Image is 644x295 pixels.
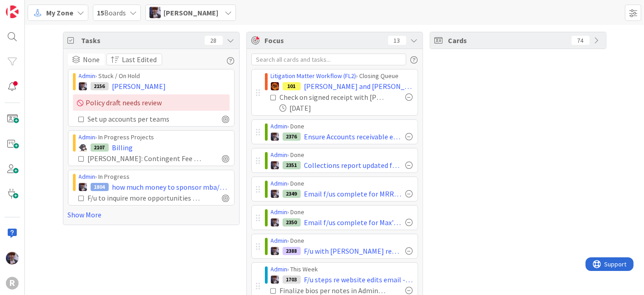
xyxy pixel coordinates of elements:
span: Tasks [82,35,200,46]
a: Admin [271,179,288,187]
span: Email f/us complete for Max' clients [304,217,402,228]
div: 101 [283,82,301,90]
div: 1703 [283,275,301,284]
span: Ensure Accounts receivable entered in IOLTA report by the end of 15th [304,131,402,142]
img: TR [271,82,279,90]
div: R [6,277,19,290]
div: › In Progress Projects [79,133,230,142]
span: Billing [112,142,133,153]
div: › Done [271,122,413,131]
span: Cards [448,35,567,46]
div: › Done [271,207,413,217]
span: Focus [265,35,381,46]
button: Last Edited [106,54,162,65]
img: ML [271,218,279,226]
img: KN [79,143,87,152]
div: [DATE] [280,103,413,113]
img: ML [271,161,279,169]
a: Litigation Matter Workflow (FL2) [271,72,356,80]
div: 2107 [91,143,109,152]
span: [PERSON_NAME] and [PERSON_NAME] [304,81,413,92]
div: › Done [271,179,413,188]
div: F/u to inquire more opportunities to sponsor estate planning & litigation law sections - at some ... [88,192,202,203]
span: F/u steps re website edits email - draft bio updates [304,274,413,285]
b: 15 [97,8,104,17]
span: Boards [97,7,126,18]
img: ML [271,133,279,141]
img: ML [6,252,19,265]
input: Search all cards and tasks... [251,54,406,65]
div: Check on signed receipt with [PERSON_NAME]? [280,92,386,103]
span: Support [19,1,41,12]
span: Last Edited [122,54,157,65]
img: ML [271,275,279,284]
div: 74 [572,36,590,45]
div: 2376 [283,133,301,141]
div: [PERSON_NAME]: Contingent Fee Agreement (likely) > Update once terms clear [88,153,202,164]
img: Visit kanbanzone.com [6,5,19,18]
div: 13 [388,36,406,45]
a: Show More [68,209,235,220]
a: Admin [79,133,96,141]
span: None [83,54,100,65]
img: ML [79,82,87,90]
div: Set up accounts per teams [88,113,192,124]
div: › Done [271,150,413,160]
div: 2349 [283,190,301,198]
a: Admin [79,172,96,181]
a: Admin [79,72,96,80]
div: 2351 [283,161,301,169]
span: Email f/us complete for MRR's clients [304,188,402,199]
img: ML [79,183,87,191]
span: My Zone [46,7,73,18]
span: F/u with [PERSON_NAME] records request payment (expecting a call back from Copy Center) [304,246,402,256]
div: › This Week [271,265,413,274]
div: 2156 [91,82,109,90]
a: Admin [271,236,288,245]
div: › Stuck / On Hold [79,71,230,81]
div: › In Progress [79,172,230,182]
img: ML [271,190,279,198]
a: Admin [271,265,288,273]
span: Collections report updated for [DATE]-[DATE] [304,160,402,171]
div: 1804 [91,183,109,191]
span: [PERSON_NAME] [112,81,166,92]
a: Admin [271,208,288,216]
div: › Done [271,236,413,246]
img: ML [271,247,279,255]
img: ML [149,7,161,18]
div: 2388 [283,247,301,255]
a: Admin [271,151,288,159]
a: Admin [271,122,288,130]
div: 28 [205,36,223,45]
div: Policy draft needs review [73,94,230,111]
span: [PERSON_NAME] [163,7,218,18]
div: › Closing Queue [271,71,413,81]
div: 2350 [283,218,301,226]
span: how much money to sponsor mba/osbar - - review latest email & forward to management [112,182,230,192]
